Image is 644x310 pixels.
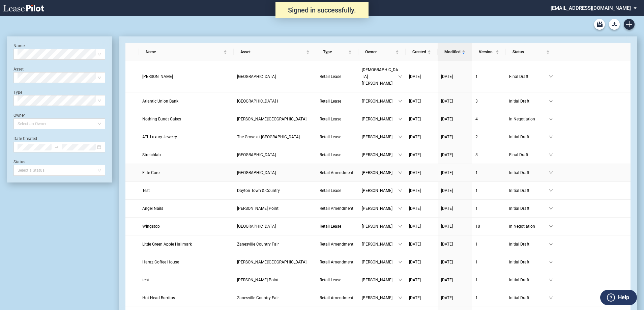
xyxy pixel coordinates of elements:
[320,205,355,212] a: Retail Amendment
[549,135,553,139] span: down
[320,151,355,158] a: Retail Lease
[409,151,434,158] a: [DATE]
[549,171,553,175] span: down
[472,43,506,61] th: Version
[475,116,502,122] a: 4
[441,151,469,158] a: [DATE]
[398,296,402,300] span: down
[237,241,313,248] a: Zanesville Country Fair
[441,206,453,211] span: [DATE]
[409,116,434,122] a: [DATE]
[475,206,478,211] span: 1
[549,117,553,121] span: down
[398,99,402,103] span: down
[139,43,234,61] th: Name
[475,74,478,79] span: 1
[142,170,159,175] span: Elite Core
[441,134,469,140] a: [DATE]
[441,294,469,301] a: [DATE]
[320,152,341,157] span: Retail Lease
[409,278,421,282] span: [DATE]
[320,98,355,105] a: Retail Lease
[549,296,553,300] span: down
[358,43,406,61] th: Owner
[237,99,278,104] span: Park West Village I
[441,277,469,283] a: [DATE]
[409,187,434,194] a: [DATE]
[475,277,502,283] a: 1
[142,116,230,122] a: Nothing Bundt Cakes
[441,187,469,194] a: [DATE]
[237,73,313,80] a: [GEOGRAPHIC_DATA]
[475,294,502,301] a: 1
[142,224,160,229] span: Wingstop
[549,224,553,228] span: down
[362,223,398,230] span: [PERSON_NAME]
[142,188,150,193] span: Test
[237,188,280,193] span: Dayton Town & Country
[320,117,341,121] span: Retail Lease
[142,259,230,265] a: Haraz Coffee House
[142,278,149,282] span: test
[475,135,478,139] span: 2
[475,224,480,229] span: 10
[475,99,478,104] span: 3
[142,294,230,301] a: Hot Head Burritos
[13,67,24,72] label: Asset
[142,73,230,80] a: [PERSON_NAME]
[409,242,421,247] span: [DATE]
[409,206,421,211] span: [DATE]
[475,169,502,176] a: 1
[549,260,553,264] span: down
[362,241,398,248] span: [PERSON_NAME]
[549,99,553,103] span: down
[409,241,434,248] a: [DATE]
[409,205,434,212] a: [DATE]
[441,188,453,193] span: [DATE]
[320,187,355,194] a: Retail Lease
[441,116,469,122] a: [DATE]
[320,135,341,139] span: Retail Lease
[320,134,355,140] a: Retail Lease
[594,19,605,30] a: Archive
[409,135,421,139] span: [DATE]
[320,278,341,282] span: Retail Lease
[398,260,402,264] span: down
[237,152,276,157] span: StoneRidge Plaza
[237,223,313,230] a: [GEOGRAPHIC_DATA]
[475,205,502,212] a: 1
[409,169,434,176] a: [DATE]
[362,169,398,176] span: [PERSON_NAME]
[237,74,276,79] span: Park West Village III
[142,187,230,194] a: Test
[237,295,279,300] span: Zanesville Country Fair
[409,152,421,157] span: [DATE]
[409,260,421,264] span: [DATE]
[362,294,398,301] span: [PERSON_NAME]
[409,73,434,80] a: [DATE]
[237,259,313,265] a: [PERSON_NAME][GEOGRAPHIC_DATA]
[320,169,355,176] a: Retail Amendment
[409,277,434,283] a: [DATE]
[320,294,355,301] a: Retail Amendment
[398,171,402,175] span: down
[441,205,469,212] a: [DATE]
[624,19,635,30] a: Create new document
[237,98,313,105] a: [GEOGRAPHIC_DATA] I
[13,160,25,164] label: Status
[549,75,553,79] span: down
[509,294,549,301] span: Initial Draft
[398,224,402,228] span: down
[609,19,620,30] button: Download Blank Form
[441,98,469,105] a: [DATE]
[142,152,161,157] span: Stretchlab
[142,223,230,230] a: Wingstop
[618,293,629,302] label: Help
[441,295,453,300] span: [DATE]
[406,43,438,61] th: Created
[441,170,453,175] span: [DATE]
[475,295,478,300] span: 1
[444,49,461,55] span: Modified
[362,66,398,87] span: [DEMOGRAPHIC_DATA][PERSON_NAME]
[509,205,549,212] span: Initial Draft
